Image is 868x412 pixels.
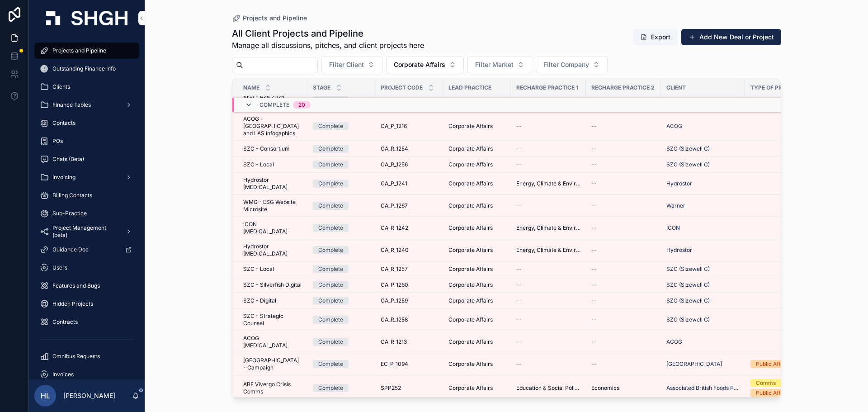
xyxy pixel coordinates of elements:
[313,145,370,153] a: Complete
[591,338,597,346] span: --
[313,84,330,91] span: Stage
[516,161,580,168] a: --
[381,145,438,152] a: CA_R_1254
[243,199,302,213] span: WMG - ESG Website Microsite
[313,384,370,392] a: Complete
[232,40,424,51] span: Manage all discussions, pitches, and client projects here
[318,224,343,232] div: Complete
[243,297,302,304] a: SZC - Digital
[448,97,493,104] span: Corporate Affairs
[516,338,580,346] a: --
[52,282,100,289] span: Features and Bugs
[666,202,685,209] a: Warner
[52,65,116,72] span: Outstanding Finance Info
[313,297,370,305] a: Complete
[232,14,307,23] a: Projects and Pipeline
[52,371,74,378] span: Invoices
[313,360,370,368] a: Complete
[381,281,438,289] a: CA_P_1260
[448,84,491,91] span: Lead Practice
[516,360,522,368] span: --
[243,145,302,152] a: SZC - Consortium
[52,101,91,109] span: Finance Tables
[318,297,343,305] div: Complete
[394,60,445,69] span: Corporate Affairs
[666,84,686,91] span: Client
[29,36,145,379] div: scrollable content
[467,56,532,73] button: Select Button
[666,97,677,104] a: Visa
[318,384,343,392] div: Complete
[381,297,438,304] a: CA_P_1259
[591,224,656,232] a: --
[243,161,302,168] a: SZC - Local
[329,60,364,69] span: Filter Client
[34,314,139,330] a: Contracts
[52,224,118,239] span: Project Management (beta)
[381,145,408,152] span: CA_R_1254
[666,180,740,187] a: Hydrostor
[516,384,580,392] span: Education & Social Policy
[243,161,274,168] span: SZC - Local
[313,202,370,210] a: Complete
[243,221,302,235] a: iCON [MEDICAL_DATA]
[381,265,408,273] span: CA_R_1257
[52,119,75,127] span: Contacts
[318,246,343,254] div: Complete
[666,224,740,232] a: ICON
[243,335,302,349] a: ACOG [MEDICAL_DATA]
[666,316,710,323] span: SZC (Sizewell C)
[591,180,656,187] a: --
[591,123,656,130] a: --
[34,79,139,95] a: Clients
[381,161,438,168] a: CA_R_1256
[386,56,464,73] button: Select Button
[243,381,302,395] span: ABF Vivergo Crisis Comms
[318,202,343,210] div: Complete
[41,390,50,401] span: HL
[516,123,522,130] span: --
[243,115,302,137] a: ACOG - [GEOGRAPHIC_DATA] and LAS infogaphics
[591,360,656,368] a: --
[52,47,106,54] span: Projects and Pipeline
[381,338,407,346] span: CA_R_1213
[381,384,438,392] a: SPP252
[591,265,597,273] span: --
[381,224,408,232] span: CA_R_1242
[516,97,580,104] a: --
[34,296,139,312] a: Hidden Projects
[666,281,710,289] span: SZC (Sizewell C)
[591,360,597,368] span: --
[243,176,302,191] a: Hydrostor [MEDICAL_DATA]
[381,246,409,254] span: CA_R_1240
[516,202,522,209] span: --
[448,123,493,130] span: Corporate Affairs
[666,123,740,130] a: ACOG
[666,246,692,254] span: Hydrostor
[448,97,505,104] a: Corporate Affairs
[243,265,274,273] span: SZC - Local
[381,202,438,209] a: CA_P_1267
[756,360,790,368] div: Public Affairs
[666,338,740,346] a: ACOG
[243,243,302,257] a: Hydrostor [MEDICAL_DATA]
[666,145,710,152] a: SZC (Sizewell C)
[243,357,302,371] a: [GEOGRAPHIC_DATA] - Campaign
[313,246,370,254] a: Complete
[448,281,493,289] span: Corporate Affairs
[666,123,682,130] a: ACOG
[321,56,382,73] button: Select Button
[666,360,722,368] a: [GEOGRAPHIC_DATA]
[666,161,710,168] a: SZC (Sizewell C)
[381,97,408,104] span: CA_R_1266
[591,224,597,232] span: --
[666,145,740,152] a: SZC (Sizewell C)
[666,384,740,392] a: Associated British Foods PLC
[591,338,656,346] a: --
